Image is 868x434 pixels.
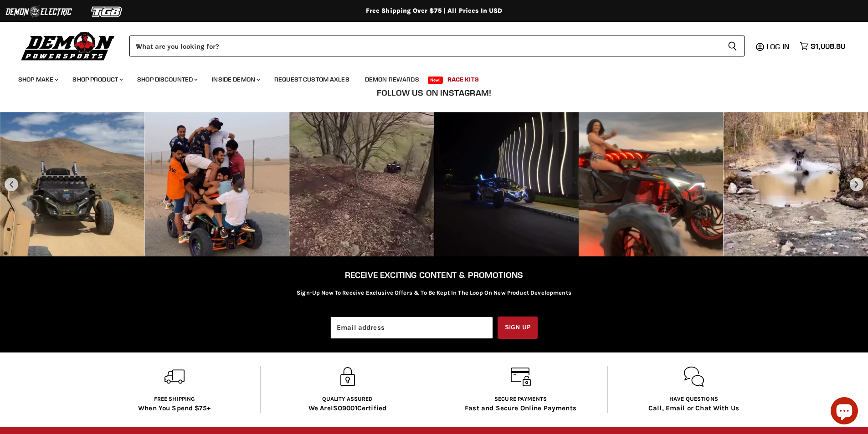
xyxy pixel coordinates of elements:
[441,70,486,89] a: Race Kits
[669,396,718,402] span: Have questions
[850,178,863,191] button: next post
[166,270,701,280] h2: Receive exciting Content & Promotions
[297,288,571,297] p: Sign-Up Now To Receive Exclusive Offers & To Be Kept In The Loop On New Product Developments
[11,70,64,89] a: Shop Make
[73,3,141,20] img: TGB Logo 2
[811,42,845,51] span: $1,008.80
[289,112,434,257] div: Instagram post opens in a popup
[494,396,547,402] span: Secure Payments
[267,70,356,89] a: Request Custom Axles
[11,66,843,89] ul: Main menu
[720,36,745,56] button: Search
[828,397,861,427] inbox-online-store-chat: Shopify online store chat
[330,317,493,339] input: Email address
[648,403,739,413] p: Call, Email or Chat With Us
[766,42,790,51] span: Log in
[145,112,290,257] div: Instagram post opens in a popup
[498,317,538,339] button: Sign up
[308,403,386,413] p: We Are Certified
[5,3,73,20] img: Demon Electric Logo 2
[331,404,357,412] span: ISO9001
[358,70,426,89] a: Demon Rewards
[465,403,576,413] p: Fast and Secure Online Payments
[18,30,118,62] img: Demon Powersports
[795,40,850,53] a: $1,008.80
[762,42,795,51] a: Log in
[129,36,745,56] form: Product
[205,70,266,89] a: Inside Demon
[322,396,373,402] span: Quality Assured
[70,7,799,15] div: Free Shipping Over $75 | All Prices In USD
[428,77,443,84] span: New!
[130,70,203,89] a: Shop Discounted
[579,112,724,257] div: Instagram post opens in a popup
[434,112,579,257] div: Instagram post opens in a popup
[154,396,195,402] span: Free shipping
[138,403,211,413] p: When You Spend $75+
[66,70,128,89] a: Shop Product
[304,87,564,99] h2: FOLLOW US ON INSTAGRAM!
[129,36,720,56] input: When autocomplete results are available use up and down arrows to review and enter to select
[5,178,18,191] button: previous post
